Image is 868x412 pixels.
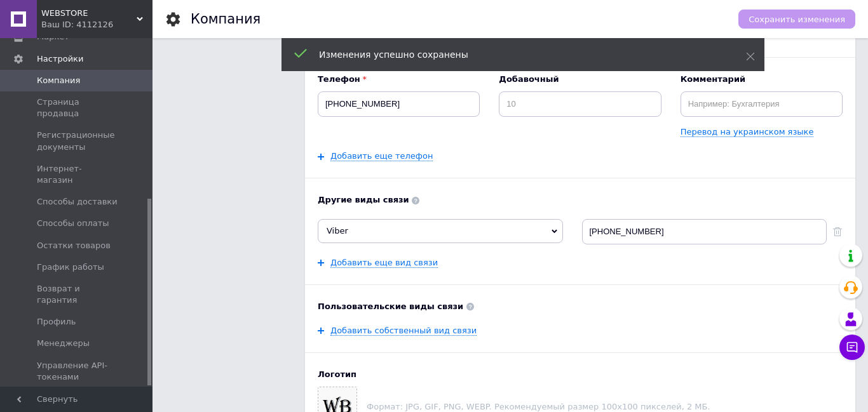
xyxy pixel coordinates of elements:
[37,196,118,208] span: Способы доставки
[499,91,661,117] input: 10
[41,19,153,30] div: Ваш ID: 4112126
[499,74,661,85] b: Добавочный
[681,74,843,85] b: Комментарий
[37,262,104,273] span: График работы
[37,53,83,65] span: Настройки
[37,96,118,119] span: Страница продавца
[681,91,843,117] input: Например: Бухгалтерия
[37,130,118,152] span: Регистрационные документы
[327,226,348,236] span: Viber
[330,151,433,161] a: Добавить еще телефон
[191,11,261,27] h1: Компания
[37,283,118,306] span: Возврат и гарантия
[37,163,118,186] span: Интернет-магазин
[37,75,80,86] span: Компания
[318,91,480,117] input: +38 096 0000000
[37,218,109,229] span: Способы оплаты
[319,48,714,61] div: Изменения успешно сохранены
[330,326,477,336] a: Добавить собственный вид связи
[318,74,480,85] b: Телефон
[13,13,511,39] body: Визуальный текстовый редактор, 821CFAA9-AA66-42A4-B299-700A65C5E0DC
[37,316,76,328] span: Профиль
[41,8,137,19] span: WEBSTORE
[318,369,843,380] b: Логотип
[367,402,843,411] p: Формат: JPG, GIF, PNG, WEBP. Рекомендуемый размер 100х100 пикселей, 2 МБ.
[318,301,843,312] b: Пользовательские виды связи
[330,258,438,268] a: Добавить еще вид связи
[37,338,90,349] span: Менеджеры
[37,360,118,383] span: Управление API-токенами
[681,127,814,137] a: Перевод на украинском языке
[839,335,865,360] button: Чат с покупателем
[37,240,111,251] span: Остатки товаров
[318,194,843,206] b: Другие виды связи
